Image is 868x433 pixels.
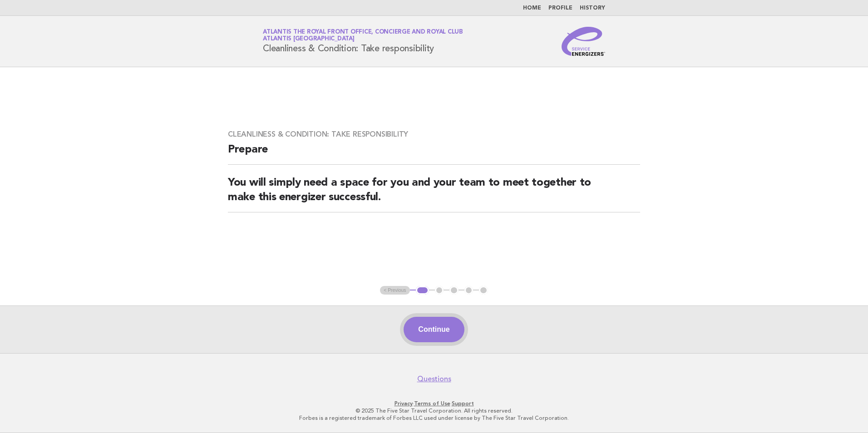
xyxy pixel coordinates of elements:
a: Terms of Use [414,400,450,407]
h3: Cleanliness & Condition: Take responsibility [228,130,640,139]
a: Support [452,400,474,407]
p: © 2025 The Five Star Travel Corporation. All rights reserved. [156,407,712,414]
h2: You will simply need a space for you and your team to meet together to make this energizer succes... [228,176,640,212]
a: Home [523,5,541,11]
a: Questions [417,374,451,384]
a: Privacy [395,400,413,407]
img: Service Energizers [562,27,605,56]
h2: Prepare [228,143,640,165]
button: 1 [416,286,429,295]
p: Forbes is a registered trademark of Forbes LLC used under license by The Five Star Travel Corpora... [156,414,712,422]
p: · · [156,400,712,407]
button: Continue [404,317,464,342]
h1: Cleanliness & Condition: Take responsibility [263,30,463,53]
a: Atlantis The Royal Front Office, Concierge and Royal ClubAtlantis [GEOGRAPHIC_DATA] [263,29,463,42]
a: History [580,5,605,11]
a: Profile [548,5,572,11]
span: Atlantis [GEOGRAPHIC_DATA] [263,36,355,42]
